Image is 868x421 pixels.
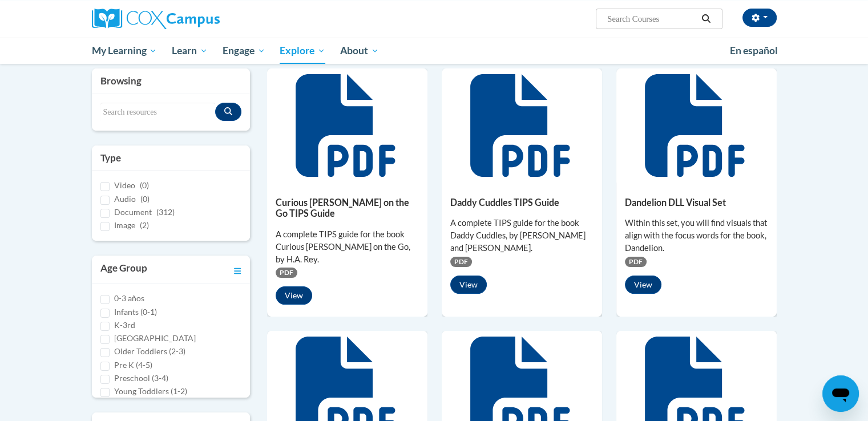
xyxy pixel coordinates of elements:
div: Main menu [75,38,794,64]
span: Learn [172,44,208,58]
iframe: Button to launch messaging window [822,375,859,412]
a: Toggle collapse [234,261,241,277]
span: Explore [280,44,325,58]
a: En español [722,39,785,63]
button: Search [697,12,714,26]
div: A complete TIPS guide for the book Curious [PERSON_NAME] on the Go, by H.A. Rey. [276,228,419,266]
h5: Daddy Cuddles TIPS Guide [450,197,594,208]
a: Cox Campus [92,9,309,29]
label: K-3rd [114,319,135,331]
button: Search resources [215,103,241,121]
span: Video [114,180,135,190]
a: Engage [215,38,273,64]
span: PDF [625,257,647,267]
a: About [333,38,386,64]
button: Account Settings [742,9,777,27]
span: (0) [140,180,149,190]
a: Explore [272,38,333,64]
h5: Dandelion DLL Visual Set [625,197,768,208]
span: (312) [156,207,175,217]
label: [GEOGRAPHIC_DATA] [114,332,196,345]
input: Search resources [100,103,216,122]
div: A complete TIPS guide for the book Daddy Cuddles, by [PERSON_NAME] and [PERSON_NAME]. [450,217,594,254]
h3: Browsing [100,74,242,88]
label: 0-3 años [114,292,144,305]
span: PDF [450,257,472,267]
input: Search Courses [606,12,697,26]
h3: Type [100,151,242,165]
div: Within this set, you will find visuals that align with the focus words for the book, Dandelion. [625,217,768,254]
span: Engage [223,44,265,58]
button: View [450,276,487,294]
span: My Learning [91,44,157,58]
span: About [340,44,379,58]
label: Infants (0-1) [114,306,157,318]
span: (2) [140,220,149,230]
label: Young Toddlers (1-2) [114,385,187,398]
span: PDF [276,268,297,278]
button: View [625,276,661,294]
span: (0) [140,194,150,204]
span: Image [114,220,135,230]
span: Audio [114,194,136,204]
span: En español [730,44,778,56]
a: Learn [164,38,215,64]
h5: Curious [PERSON_NAME] on the Go TIPS Guide [276,197,419,219]
label: Preschool (3-4) [114,372,168,384]
label: Pre K (4-5) [114,359,152,371]
img: Cox Campus [92,9,220,29]
span: Document [114,207,152,217]
button: View [276,286,312,305]
h3: Age Group [100,261,147,277]
a: My Learning [84,38,165,64]
label: Older Toddlers (2-3) [114,345,185,358]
